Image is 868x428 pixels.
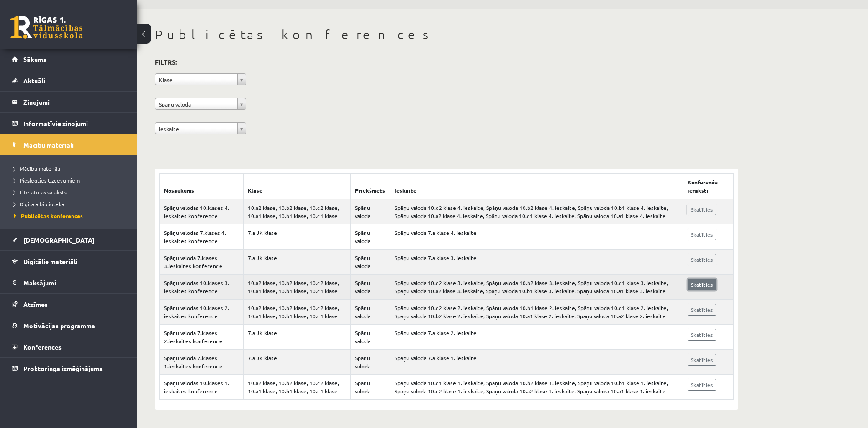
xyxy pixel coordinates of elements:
span: Pieslēgties Uzdevumiem [14,177,80,184]
span: Digitālie materiāli [23,257,77,265]
legend: Ziņojumi [23,92,125,112]
span: Digitālā bibliotēka [14,200,64,208]
a: Digitālie materiāli [12,251,125,272]
h1: Publicētas konferences [155,27,738,42]
td: Spāņu valoda 7.a klase 1. ieskaite [390,350,683,375]
td: Spāņu valoda [351,275,390,300]
a: Literatūras saraksts [14,188,128,196]
td: Spāņu valodas 10.klases 2. ieskaites konference [160,300,244,325]
a: Mācību materiāli [12,134,125,155]
td: 7.a JK klase [244,325,351,350]
span: Ieskaite [159,123,234,135]
a: Skatīties [688,229,716,240]
legend: Maksājumi [23,272,125,293]
a: Motivācijas programma [12,315,125,336]
a: Pieslēgties Uzdevumiem [14,176,128,184]
td: Spāņu valoda 7.klases 3.ieskaites konference [160,250,244,275]
td: 7.a JK klase [244,350,351,375]
td: Spāņu valoda 10.c2 klase 3. ieskaite, Spāņu valoda 10.b2 klase 3. ieskaite, Spāņu valoda 10.c1 kl... [390,275,683,300]
td: Spāņu valodas 10.klases 1. ieskaites konference [160,375,244,400]
a: Proktoringa izmēģinājums [12,358,125,379]
th: Ieskaite [390,174,683,199]
span: Mācību materiāli [23,141,74,149]
a: Ieskaite [155,122,246,134]
span: Spāņu valoda [159,98,234,110]
a: Publicētas konferences [14,212,128,220]
a: Klase [155,73,246,85]
td: Spāņu valodas 10.klases 4. ieskaites konference [160,199,244,224]
h3: Filtrs: [155,56,727,68]
td: Spāņu valoda 7.klases 1.ieskaites konference [160,350,244,375]
th: Priekšmets [351,174,390,199]
span: Klase [159,74,234,86]
td: 10.a2 klase, 10.b2 klase, 10.c2 klase, 10.a1 klase, 10.b1 klase, 10.c1 klase [244,199,351,224]
td: Spāņu valoda 7.a klase 2. ieskaite [390,325,683,350]
a: Rīgas 1. Tālmācības vidusskola [10,16,83,39]
a: Skatīties [688,379,716,391]
td: Spāņu valoda [351,375,390,400]
td: Spāņu valodas 10.klases 3. ieskaites konference [160,275,244,300]
th: Konferenču ieraksti [683,174,734,199]
a: Ziņojumi [12,92,125,112]
td: 7.a JK klase [244,250,351,275]
a: Informatīvie ziņojumi [12,113,125,134]
td: Spāņu valoda [351,350,390,375]
span: Motivācijas programma [23,321,95,330]
td: Spāņu valoda [351,199,390,224]
a: Skatīties [688,304,716,316]
a: Skatīties [688,279,716,290]
th: Nosaukums [160,174,244,199]
td: Spāņu valoda 7.klases 2.ieskaites konference [160,325,244,350]
th: Klase [244,174,351,199]
span: Proktoringa izmēģinājums [23,364,103,372]
span: [DEMOGRAPHIC_DATA] [23,236,95,244]
a: [DEMOGRAPHIC_DATA] [12,229,125,250]
td: Spāņu valoda 10.c2 klase 4. ieskaite, Spāņu valoda 10.b2 klase 4. ieskaite, Spāņu valoda 10.b1 kl... [390,199,683,224]
td: Spāņu valoda 7.a klase 4. ieskaite [390,224,683,250]
a: Sākums [12,49,125,70]
a: Skatīties [688,354,716,366]
legend: Informatīvie ziņojumi [23,113,125,134]
td: Spāņu valoda 10.c2 klase 2. ieskaite, Spāņu valoda 10.b1 klase 2. ieskaite, Spāņu valoda 10.c1 kl... [390,300,683,325]
td: 10.a2 klase, 10.b2 klase, 10.c2 klase, 10.a1 klase, 10.b1 klase, 10.c1 klase [244,375,351,400]
td: Spāņu valodas 7.klases 4. ieskaites konference [160,224,244,250]
td: Spāņu valoda [351,300,390,325]
td: Spāņu valoda [351,250,390,275]
a: Aktuāli [12,70,125,91]
a: Skatīties [688,329,716,341]
span: Aktuāli [23,76,45,85]
a: Atzīmes [12,294,125,315]
a: Maksājumi [12,272,125,293]
td: 7.a JK klase [244,224,351,250]
td: Spāņu valoda 10.c1 klase 1. ieskaite, Spāņu valoda 10.b2 klase 1. ieskaite, Spāņu valoda 10.b1 kl... [390,375,683,400]
td: Spāņu valoda 7.a klase 3. ieskaite [390,250,683,275]
span: Mācību materiāli [14,165,60,172]
span: Publicētas konferences [14,212,83,219]
td: Spāņu valoda [351,224,390,250]
a: Mācību materiāli [14,164,128,173]
a: Konferences [12,336,125,357]
span: Konferences [23,343,62,351]
td: Spāņu valoda [351,325,390,350]
a: Skatīties [688,254,716,265]
a: Digitālā bibliotēka [14,200,128,208]
span: Atzīmes [23,300,48,308]
span: Literatūras saraksts [14,189,67,196]
a: Spāņu valoda [155,98,246,110]
td: 10.a2 klase, 10.b2 klase, 10.c2 klase, 10.a1 klase, 10.b1 klase, 10.c1 klase [244,300,351,325]
a: Skatīties [688,204,716,215]
span: Sākums [23,55,46,63]
td: 10.a2 klase, 10.b2 klase, 10.c2 klase, 10.a1 klase, 10.b1 klase, 10.c1 klase [244,275,351,300]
